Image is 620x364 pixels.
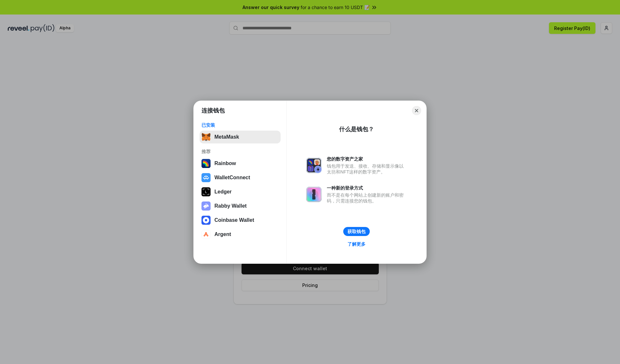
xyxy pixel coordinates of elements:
[327,185,407,191] div: 一种新的登录方式
[214,189,232,195] div: Ledger
[201,230,211,239] img: svg+xml,%3Csvg%20width%3D%2228%22%20height%3D%2228%22%20viewBox%3D%220%200%2028%2028%22%20fill%3D...
[200,157,281,170] button: Rainbow
[214,217,254,223] div: Coinbase Wallet
[201,159,211,168] img: svg+xml,%3Csvg%20width%3D%22120%22%20height%3D%22120%22%20viewBox%3D%220%200%20120%20120%22%20fil...
[339,125,374,133] div: 什么是钱包？
[344,240,369,248] a: 了解更多
[201,202,211,211] img: svg+xml,%3Csvg%20xmlns%3D%22http%3A%2F%2Fwww.w3.org%2F2000%2Fsvg%22%20fill%3D%22none%22%20viewBox...
[200,185,281,198] button: Ledger
[201,107,225,114] h1: 连接钱包
[200,228,281,241] button: Argent
[200,131,281,143] button: MetaMask
[200,171,281,184] button: WalletConnect
[201,149,279,154] div: 推荐
[201,216,211,225] img: svg+xml,%3Csvg%20width%3D%2228%22%20height%3D%2228%22%20viewBox%3D%220%200%2028%2028%22%20fill%3D...
[200,200,281,212] button: Rabby Wallet
[412,106,421,115] button: Close
[201,173,211,182] img: svg+xml,%3Csvg%20width%3D%2228%22%20height%3D%2228%22%20viewBox%3D%220%200%2028%2028%22%20fill%3D...
[200,214,281,227] button: Coinbase Wallet
[347,229,366,234] div: 获取钱包
[327,163,407,175] div: 钱包用于发送、接收、存储和显示像以太坊和NFT这样的数字资产。
[201,187,211,196] img: svg+xml,%3Csvg%20xmlns%3D%22http%3A%2F%2Fwww.w3.org%2F2000%2Fsvg%22%20width%3D%2228%22%20height%3...
[214,231,231,237] div: Argent
[201,133,211,142] img: svg+xml,%3Csvg%20fill%3D%22none%22%20height%3D%2233%22%20viewBox%3D%220%200%2035%2033%22%20width%...
[347,241,366,247] div: 了解更多
[306,187,322,202] img: svg+xml,%3Csvg%20xmlns%3D%22http%3A%2F%2Fwww.w3.org%2F2000%2Fsvg%22%20fill%3D%22none%22%20viewBox...
[343,227,370,236] button: 获取钱包
[327,192,407,204] div: 而不是在每个网站上创建新的账户和密码，只需连接您的钱包。
[306,158,322,173] img: svg+xml,%3Csvg%20xmlns%3D%22http%3A%2F%2Fwww.w3.org%2F2000%2Fsvg%22%20fill%3D%22none%22%20viewBox...
[214,175,250,181] div: WalletConnect
[214,161,236,166] div: Rainbow
[201,122,279,128] div: 已安装
[327,156,407,162] div: 您的数字资产之家
[214,134,239,140] div: MetaMask
[214,203,247,209] div: Rabby Wallet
